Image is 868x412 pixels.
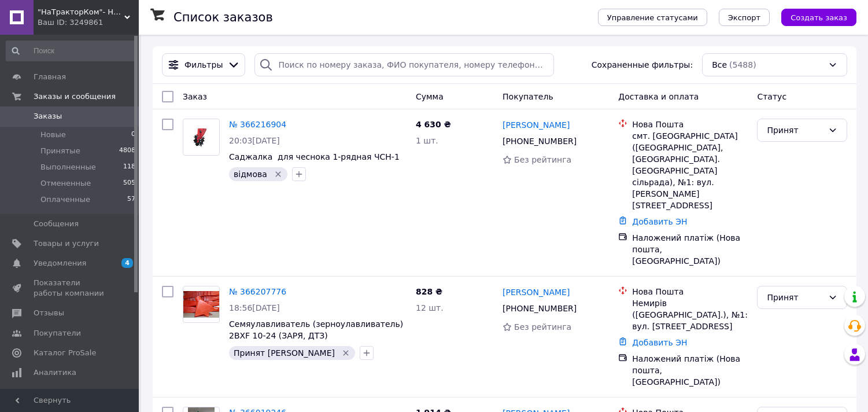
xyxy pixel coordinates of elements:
span: Главная [34,72,66,82]
span: Заказы и сообщения [34,91,116,102]
span: Заказ [183,92,207,101]
a: Фото товару [183,286,220,323]
div: Принят [767,124,823,137]
span: Статус [757,92,786,101]
span: Все [712,59,727,71]
span: Уведомления [34,258,86,268]
span: 4808 [119,146,135,156]
img: Фото товару [183,124,219,151]
a: Фото товару [183,119,220,156]
button: Создать заказ [781,9,856,26]
span: Экспорт [728,13,760,22]
span: Сообщения [34,219,79,229]
span: 1 шт. [416,136,438,145]
span: Сумма [416,92,444,101]
span: 0 [131,130,135,140]
span: 4 630 ₴ [416,120,451,129]
div: смт. [GEOGRAPHIC_DATA] ([GEOGRAPHIC_DATA], [GEOGRAPHIC_DATA]. [GEOGRAPHIC_DATA] сільрада), №1: ву... [632,130,748,211]
span: 505 [123,178,135,189]
span: Заказы [34,111,62,122]
button: Экспорт [719,9,770,26]
span: Без рейтинга [514,322,571,332]
a: Создать заказ [770,12,856,21]
span: 4 [121,258,133,268]
input: Поиск по номеру заказа, ФИО покупателя, номеру телефона, Email, номеру накладной [254,53,554,76]
span: 18:56[DATE] [229,303,280,312]
span: Покупатель [503,92,553,101]
div: [PHONE_NUMBER] [500,133,579,149]
svg: Удалить метку [274,170,283,179]
span: Фильтры [184,59,223,71]
a: Добавить ЭН [632,338,687,347]
span: 12 шт. [416,303,444,312]
span: Аналитика [34,367,76,378]
span: Оплаченные [40,194,90,205]
div: [PHONE_NUMBER] [500,300,579,317]
span: Принят [PERSON_NAME] [234,348,335,358]
a: Саджалка для чеснока 1-рядная ЧСН-1 [229,152,400,161]
span: Отзывы [34,308,64,318]
div: Нова Пошта [632,119,748,130]
a: [PERSON_NAME] [503,286,570,298]
input: Поиск [6,41,136,61]
span: 20:03[DATE] [229,136,280,145]
div: Принят [767,291,823,304]
span: Инструменты вебмастера и SEO [34,387,107,408]
a: № 366216904 [229,120,286,129]
span: Без рейтинга [514,155,571,164]
h1: Список заказов [173,10,273,24]
img: Фото товару [183,291,219,318]
span: (5488) [729,60,756,69]
div: Наложений платіж (Нова пошта, [GEOGRAPHIC_DATA]) [632,232,748,267]
span: 828 ₴ [416,287,442,296]
span: Товары и услуги [34,238,99,249]
span: 57 [127,194,135,205]
a: Добавить ЭН [632,217,687,226]
div: Нова Пошта [632,286,748,297]
span: Принятые [40,146,80,156]
span: 118 [123,162,135,172]
a: № 366207776 [229,287,286,296]
a: Семяулавливатель (зерноулавливатель) 2BXF 10-24 (ЗАРЯ, ДТЗ) [229,319,403,340]
span: Показатели работы компании [34,278,107,299]
span: Управление статусами [607,13,698,22]
div: Ваш ID: 3249861 [38,17,139,28]
svg: Удалить метку [341,348,350,358]
span: Покупатели [34,328,81,339]
span: Новые [40,130,66,140]
span: відмова [234,170,267,179]
span: Каталог ProSale [34,348,96,358]
span: Выполненные [40,162,96,172]
span: Доставка и оплата [618,92,699,101]
span: "НаТракторКом"- Навісне обладнання та запчастини на трактор, мотоблок [38,7,124,17]
span: Отмененные [40,178,91,189]
span: Сохраненные фильтры: [592,59,693,71]
span: Создать заказ [791,13,847,22]
button: Управление статусами [598,9,707,26]
div: Наложений платіж (Нова пошта, [GEOGRAPHIC_DATA]) [632,353,748,388]
div: Немирів ([GEOGRAPHIC_DATA].), №1: вул. [STREET_ADDRESS] [632,297,748,332]
a: [PERSON_NAME] [503,119,570,131]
